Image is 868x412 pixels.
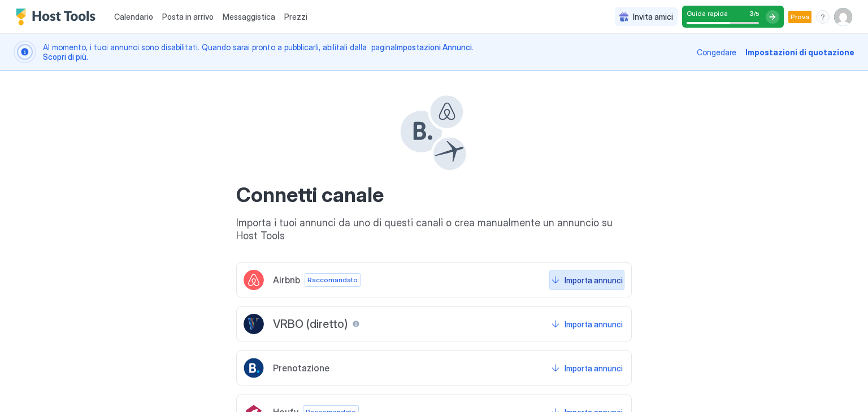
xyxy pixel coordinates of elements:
[472,42,474,52] font: .
[745,47,854,57] font: Impostazioni di quotazione
[549,358,624,378] button: Importa annunci
[114,11,153,23] a: Calendario
[236,217,615,242] font: Importa i tuoi annunci da uno di questi canali o crea manualmente un annuncio su Host Tools
[273,362,329,374] font: Prenotazione
[756,10,759,17] font: 5
[43,42,395,52] font: Al momento, i tuoi annunci sono disabilitati. Quando sarai pronto a pubblicarli, abilitali dalla ...
[754,10,756,17] font: /
[745,46,854,58] div: Impostazioni di quotazione
[223,12,275,21] font: Messaggistica
[549,270,624,290] button: Importa annunci
[16,8,101,25] a: Logo degli strumenti host
[307,275,358,284] font: Raccomandato
[549,314,624,334] button: Importa annunci
[697,46,736,58] div: Congedare
[162,11,214,23] a: Posta in arrivo
[236,182,384,207] font: Connetti canale
[162,12,214,21] font: Posta in arrivo
[697,47,736,57] font: Congedare
[114,12,153,21] font: Calendario
[565,363,623,373] font: Importa annunci
[834,8,852,26] div: Profilo utente
[791,12,809,21] font: Prova
[816,10,830,24] div: menu
[11,374,38,401] iframe: Chat intercom in diretta
[749,9,754,17] font: 3
[565,275,623,285] font: Importa annunci
[395,42,472,52] a: Impostazioni Annunci
[633,12,673,21] font: Invita amici
[284,12,307,21] font: Prezzi
[687,9,728,17] font: Guida rapida
[565,319,623,329] font: Importa annunci
[273,317,348,331] font: VRBO (diretto)
[223,11,275,23] a: Messaggistica
[43,52,88,62] a: Scopri di più.
[273,274,300,286] font: Airbnb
